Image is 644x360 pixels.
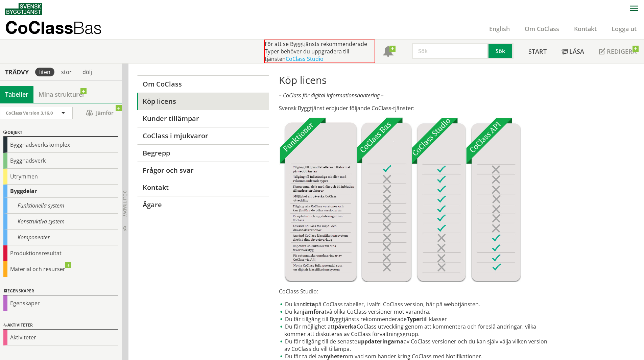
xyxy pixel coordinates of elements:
li: Du kan två olika CoClass versioner mot varandra. [279,308,552,315]
div: Byggnadsverk [3,153,118,169]
a: English [482,25,517,33]
a: Redigera [592,40,644,63]
div: Byggnadsverkskomplex [3,137,118,153]
span: CoClass Version 3.16.0 [6,110,53,116]
a: Start [521,40,554,63]
strong: påverka [335,323,357,330]
div: Aktiviteter [3,321,118,330]
p: Svensk Byggtjänst erbjuder följande CoClass-tjänster: [279,104,552,112]
span: Start [528,47,547,55]
strong: nyheter [324,353,345,360]
div: Material och resurser [3,261,118,277]
li: Du får möjlighet att CoClass utveckling genom att kommentera och föreslå ändringar, vilka kommer ... [279,323,552,338]
strong: titta [303,301,315,308]
a: Kontakt [137,179,268,196]
a: Begrepp [137,144,268,162]
span: Notifikationer [383,47,393,57]
span: Bas [73,18,102,38]
div: Egenskaper [3,287,118,295]
div: Utrymmen [3,169,118,185]
img: Svensk Byggtjänst [5,3,42,15]
input: Sök [412,43,488,59]
button: Sök [488,43,514,59]
span: Dölj trädvy [122,190,128,217]
img: Tjnster-Tabell_CoClassBas-Studio-API2022-12-22.jpg [279,117,521,282]
a: CoClass i mjukvaror [137,127,268,144]
li: Du får tillgång till de senaste av CoClass versioner och du kan själv välja vilken version av CoC... [279,338,552,353]
a: CoClassBas [5,18,116,39]
div: Komponenter [3,230,118,245]
a: Frågor och svar [137,162,268,179]
a: Om CoClass [517,25,567,33]
p: CoClass Studio: [279,288,552,295]
a: Om CoClass [137,75,268,93]
h1: Köp licens [279,74,552,86]
strong: Typer [407,315,422,323]
strong: jämföra [303,308,325,315]
a: Kontakt [567,25,604,33]
div: Produktionsresultat [3,245,118,261]
div: Aktiviteter [3,330,118,345]
a: Ägare [137,196,268,213]
div: Objekt [3,129,118,137]
div: Byggdelar [3,185,118,198]
span: Redigera [607,47,637,55]
li: Du får ta del av om vad som händer kring CoClass med Notifikationer. [279,353,552,360]
div: Egenskaper [3,295,118,311]
a: Mina strukturer [33,86,90,103]
a: Logga ut [604,25,644,33]
a: Läsa [554,40,592,63]
div: Konstruktiva system [3,214,118,230]
div: För att se Byggtjänsts rekommenderade Typer behöver du uppgradera till tjänsten [264,40,375,63]
div: dölj [78,68,96,76]
div: Funktionella system [3,198,118,214]
li: Du får tillgång till Byggtjänsts rekommenderade till klasser [279,315,552,323]
a: CoClass Studio [286,55,324,63]
div: Trädvy [1,68,32,76]
em: – CoClass för digital informationshantering – [279,92,384,99]
a: Kunder tillämpar [137,110,268,127]
div: stor [57,68,76,76]
a: Köp licens [137,93,268,110]
span: Läsa [569,47,584,55]
li: Du kan på CoClass tabeller, i valfri CoClass version, här på webbtjänsten. [279,301,552,308]
span: Jämför [79,107,120,119]
p: CoClass [5,24,102,31]
strong: uppdateringarna [357,338,404,345]
div: liten [35,68,54,76]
